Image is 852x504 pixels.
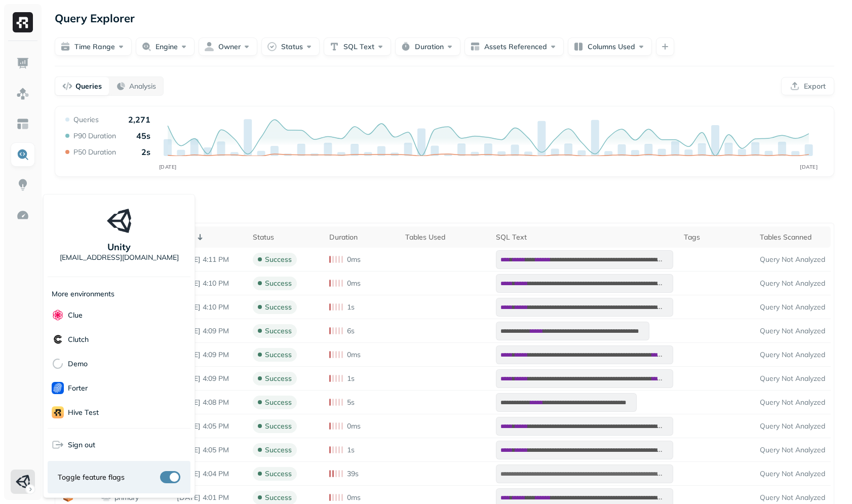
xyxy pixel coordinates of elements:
[68,335,89,344] p: Clutch
[68,311,83,320] p: Clue
[107,209,131,233] img: Unity
[68,408,99,417] p: Hive Test
[52,382,64,394] img: Forter
[68,383,88,393] p: Forter
[52,406,64,418] img: Hive Test
[52,289,114,299] p: More environments
[107,241,131,253] p: Unity
[68,359,88,369] p: demo
[60,253,179,262] p: [EMAIL_ADDRESS][DOMAIN_NAME]
[52,309,64,321] img: Clue
[52,333,64,345] img: Clutch
[58,473,125,482] span: Toggle feature flags
[68,440,95,450] span: Sign out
